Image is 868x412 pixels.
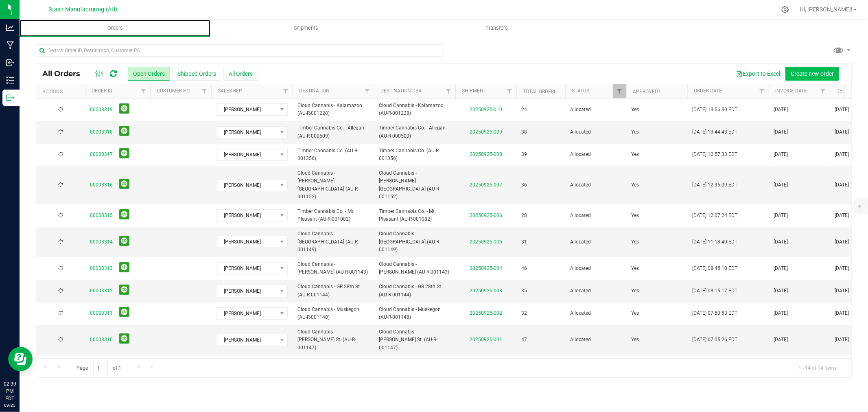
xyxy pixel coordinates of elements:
[503,84,516,98] a: Filter
[379,147,450,162] span: Timber Cannabis Co. (AU-R-001356)
[780,6,790,13] div: Manage settings
[470,239,502,245] a: 20250925-005
[835,336,849,344] span: [DATE]
[775,88,807,94] a: Invoice Date
[613,84,626,98] a: Filter
[470,129,502,135] a: 20250925-009
[570,238,621,246] span: Allocated
[816,84,830,98] a: Filter
[631,128,639,136] span: Yes
[379,230,450,254] span: Cloud Cannabis - [GEOGRAPHIC_DATA] (AU-R-001149)
[835,181,849,189] span: [DATE]
[774,151,788,158] span: [DATE]
[521,265,527,272] span: 46
[521,336,527,344] span: 47
[792,362,843,374] span: 1 - 14 of 14 items
[570,212,621,219] span: Allocated
[299,88,330,94] a: Destination
[572,88,589,94] a: Status
[401,20,592,37] a: Transfers
[6,24,14,32] inline-svg: Analytics
[731,67,785,81] button: Export to Excel
[42,69,88,78] span: All Orders
[137,84,150,98] a: Filter
[521,181,527,189] span: 36
[297,261,369,276] span: Cloud Cannabis - [PERSON_NAME] (AU-R-001143)
[774,265,788,272] span: [DATE]
[694,88,722,94] a: Order Date
[835,265,849,272] span: [DATE]
[90,238,113,246] a: 00003314
[36,44,444,57] input: Search Order ID, Destination, Customer PO...
[470,213,502,218] a: 20250925-006
[631,238,639,246] span: Yes
[470,265,502,271] a: 20250925-004
[42,89,82,94] div: Actions
[692,128,737,136] span: [DATE] 13:44:43 EDT
[570,106,621,114] span: Allocated
[223,67,258,81] button: All Orders
[210,20,401,37] a: Shipments
[4,402,16,408] p: 09/25
[216,236,277,248] span: [PERSON_NAME]
[297,169,369,201] span: Cloud Cannabis - [PERSON_NAME][GEOGRAPHIC_DATA] (AU-R-001152)
[379,102,450,117] span: Cloud Cannabis - Kalamazoo (AU-R-001228)
[6,59,14,67] inline-svg: Inbound
[523,89,567,94] a: Total Orderlines
[692,181,737,189] span: [DATE] 12:35:09 EDT
[92,88,112,94] a: Order ID
[462,88,486,94] a: Shipment
[631,212,639,219] span: Yes
[379,261,450,276] span: Cloud Cannabis - [PERSON_NAME] (AU-R-001143)
[835,238,849,246] span: [DATE]
[692,287,737,295] span: [DATE] 08:15:17 EDT
[198,84,211,98] a: Filter
[90,106,113,114] a: 00003319
[297,147,369,162] span: Timber Cannabis Co. (AU-R-001356)
[774,106,788,114] span: [DATE]
[633,89,660,94] a: Approved?
[379,328,450,352] span: Cloud Cannabis - [PERSON_NAME] St. (AU-R-001147)
[279,84,293,98] a: Filter
[470,288,502,294] a: 20250925-003
[8,347,33,371] iframe: Resource center
[218,88,242,94] a: Sales Rep
[379,208,450,223] span: Timber Cannabis Co. - Mt. Pleasant (AU-R-001082)
[521,287,527,295] span: 35
[128,67,170,81] button: Open Orders
[692,212,737,219] span: [DATE] 12:07:24 EDT
[4,380,16,402] p: 02:39 PM EDT
[835,106,849,114] span: [DATE]
[470,107,502,112] a: 20250925-010
[6,41,14,49] inline-svg: Manufacturing
[90,151,113,158] a: 00003317
[470,310,502,316] a: 20250925-002
[6,94,14,102] inline-svg: Outbound
[774,212,788,219] span: [DATE]
[521,151,527,158] span: 39
[380,88,422,94] a: Destination DBA
[774,336,788,344] span: [DATE]
[172,67,221,81] button: Shipped Orders
[216,263,277,274] span: [PERSON_NAME]
[631,151,639,158] span: Yes
[442,84,455,98] a: Filter
[379,169,450,201] span: Cloud Cannabis - [PERSON_NAME][GEOGRAPHIC_DATA] (AU-R-001152)
[216,104,277,115] span: [PERSON_NAME]
[521,212,527,219] span: 28
[692,265,737,272] span: [DATE] 08:45:10 EDT
[6,76,14,84] inline-svg: Inventory
[379,306,450,321] span: Cloud Cannabis - Muskegon (AU-R-001148)
[631,265,639,272] span: Yes
[90,212,113,219] a: 00003315
[216,285,277,297] span: [PERSON_NAME]
[631,287,639,295] span: Yes
[297,124,369,140] span: Timber Cannabis Co. - Allegan (AU-R-000509)
[631,181,639,189] span: Yes
[470,182,502,188] a: 20250925-007
[297,306,369,321] span: Cloud Cannabis - Muskegon (AU-R-001148)
[90,336,113,344] a: 00003310
[570,128,621,136] span: Allocated
[631,336,639,344] span: Yes
[835,151,849,158] span: [DATE]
